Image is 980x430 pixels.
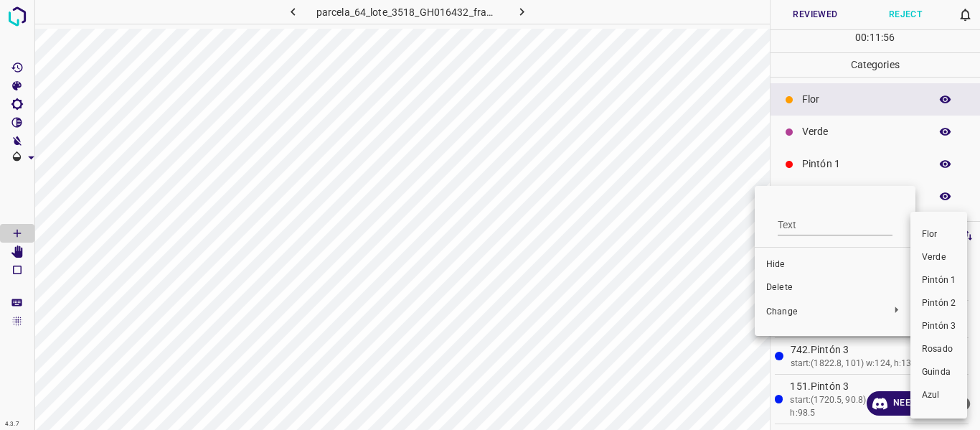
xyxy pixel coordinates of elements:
[922,251,956,264] span: Verde
[922,228,956,241] span: Flor
[922,274,956,287] span: Pintón 1
[922,366,956,379] span: Guinda
[922,343,956,356] span: Rosado
[922,297,956,310] span: Pintón 2
[922,320,956,333] span: Pintón 3
[922,389,956,402] span: Azul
